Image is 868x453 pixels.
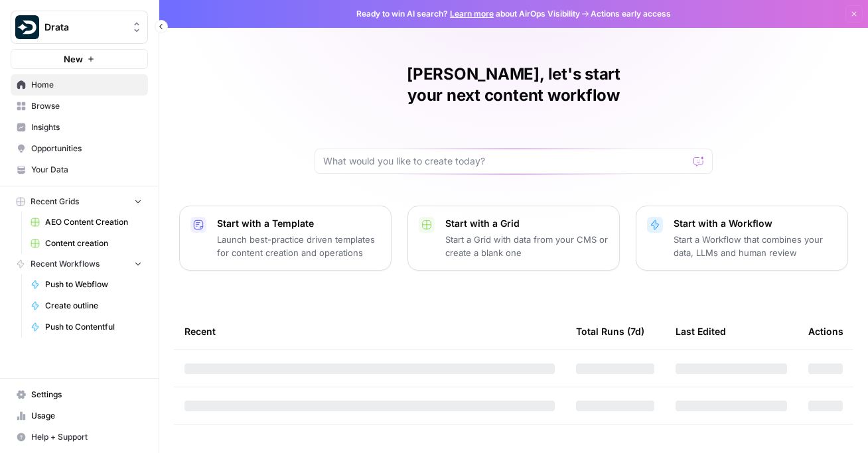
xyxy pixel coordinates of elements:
div: Actions [808,313,843,350]
a: Create outline [25,295,148,316]
button: Start with a WorkflowStart a Workflow that combines your data, LLMs and human review [636,206,848,271]
a: Browse [11,96,148,117]
span: Recent Grids [31,196,79,208]
span: Recent Workflows [31,258,100,270]
div: Last Edited [676,313,726,350]
a: Settings [11,384,148,405]
span: Actions early access [591,8,671,20]
p: Start with a Workflow [674,217,837,230]
img: Drata Logo [15,15,39,39]
a: Content creation [25,233,148,254]
span: Ready to win AI search? about AirOps Visibility [356,8,580,20]
button: Recent Grids [11,192,148,212]
a: AEO Content Creation [25,212,148,233]
span: Push to Contentful [45,321,142,333]
span: Your Data [31,164,142,176]
span: Home [31,79,142,91]
a: Your Data [11,159,148,180]
p: Start a Grid with data from your CMS or create a blank one [445,233,609,259]
button: Workspace: Drata [11,11,148,44]
a: Usage [11,405,148,426]
button: New [11,49,148,69]
span: Browse [31,100,142,112]
button: Start with a GridStart a Grid with data from your CMS or create a blank one [407,206,620,271]
span: Create outline [45,300,142,312]
button: Recent Workflows [11,254,148,274]
a: Opportunities [11,138,148,159]
a: Learn more [450,9,494,19]
span: New [64,52,83,66]
button: Start with a TemplateLaunch best-practice driven templates for content creation and operations [179,206,392,271]
div: Recent [184,313,555,350]
p: Start a Workflow that combines your data, LLMs and human review [674,233,837,259]
a: Home [11,74,148,96]
p: Launch best-practice driven templates for content creation and operations [217,233,380,259]
span: Insights [31,121,142,133]
span: Push to Webflow [45,279,142,291]
h1: [PERSON_NAME], let's start your next content workflow [315,64,713,106]
a: Insights [11,117,148,138]
span: Opportunities [31,143,142,155]
input: What would you like to create today? [323,155,688,168]
p: Start with a Template [217,217,380,230]
span: AEO Content Creation [45,216,142,228]
button: Help + Support [11,426,148,448]
a: Push to Contentful [25,316,148,338]
span: Settings [31,389,142,401]
a: Push to Webflow [25,274,148,295]
span: Help + Support [31,431,142,443]
span: Usage [31,410,142,422]
span: Content creation [45,237,142,249]
div: Total Runs (7d) [576,313,644,350]
span: Drata [44,21,125,34]
p: Start with a Grid [445,217,609,230]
